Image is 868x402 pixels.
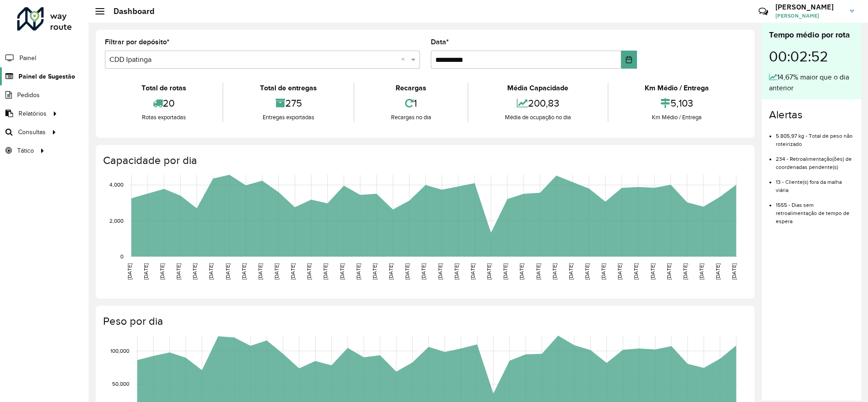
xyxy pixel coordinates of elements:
text: [DATE] [388,263,394,280]
span: Relatórios [19,109,47,118]
div: Km Médio / Entrega [611,83,743,93]
text: [DATE] [355,263,361,280]
span: Painel [19,53,36,63]
div: Entregas exportadas [226,113,351,122]
text: [DATE] [519,263,524,280]
h3: [PERSON_NAME] [775,3,843,11]
text: [DATE] [404,263,410,280]
text: [DATE] [715,263,721,280]
text: [DATE] [208,263,214,280]
span: Painel de Sugestão [19,72,75,81]
label: Filtrar por depósito [105,37,170,47]
li: 234 - Retroalimentação(ões) de coordenadas pendente(s) [776,148,854,171]
text: 4,000 [109,182,123,188]
text: [DATE] [453,263,459,280]
div: Recargas [357,83,465,93]
text: 0 [120,253,123,259]
div: Total de entregas [226,83,351,93]
text: [DATE] [241,263,247,280]
text: [DATE] [290,263,296,280]
div: Rotas exportadas [107,113,220,122]
text: [DATE] [339,263,345,280]
text: [DATE] [552,263,557,280]
li: 5.805,97 kg - Total de peso não roteirizado [776,125,854,148]
text: [DATE] [486,263,492,280]
text: [DATE] [420,263,426,280]
text: [DATE] [600,263,606,280]
text: [DATE] [470,263,476,280]
h4: Capacidade por dia [103,154,745,167]
li: 13 - Cliente(s) fora da malha viária [776,171,854,194]
div: Tempo médio por rota [769,29,854,41]
text: [DATE] [666,263,672,280]
div: Recargas no dia [357,113,465,122]
text: [DATE] [568,263,574,280]
span: Consultas [18,127,46,137]
div: 20 [107,93,220,113]
div: 200,83 [471,93,605,113]
div: 14,67% maior que o dia anterior [769,72,854,93]
div: Total de rotas [107,83,220,93]
span: Clear all [401,54,409,65]
text: [DATE] [192,263,198,280]
span: [PERSON_NAME] [775,12,843,20]
div: Média Capacidade [471,83,605,93]
text: [DATE] [682,263,688,280]
text: [DATE] [322,263,328,280]
text: [DATE] [175,263,181,280]
span: Tático [17,146,34,155]
button: Choose Date [621,51,637,69]
h4: Alertas [769,108,854,122]
text: [DATE] [143,263,149,280]
text: [DATE] [502,263,508,280]
text: [DATE] [372,263,377,280]
div: 1 [357,93,465,113]
text: 100,000 [110,348,129,354]
div: 5,103 [611,93,743,113]
li: 1555 - Dias sem retroalimentação de tempo de espera [776,194,854,225]
text: [DATE] [127,263,132,280]
text: [DATE] [698,263,704,280]
text: [DATE] [731,263,737,280]
text: [DATE] [584,263,590,280]
text: [DATE] [225,263,231,280]
text: [DATE] [617,263,623,280]
text: [DATE] [650,263,656,280]
div: 00:02:52 [769,41,854,72]
a: Contato Rápido [754,2,773,21]
label: Data [431,37,449,47]
text: 50,000 [112,381,129,387]
text: [DATE] [306,263,312,280]
text: [DATE] [437,263,443,280]
text: 2,000 [109,218,123,224]
div: 275 [226,93,351,113]
h2: Dashboard [104,6,155,16]
h4: Peso por dia [103,315,745,328]
text: [DATE] [257,263,263,280]
div: Média de ocupação no dia [471,113,605,122]
text: [DATE] [633,263,639,280]
div: Km Médio / Entrega [611,113,743,122]
text: [DATE] [274,263,279,280]
text: [DATE] [535,263,541,280]
text: [DATE] [159,263,165,280]
span: Pedidos [17,90,40,100]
